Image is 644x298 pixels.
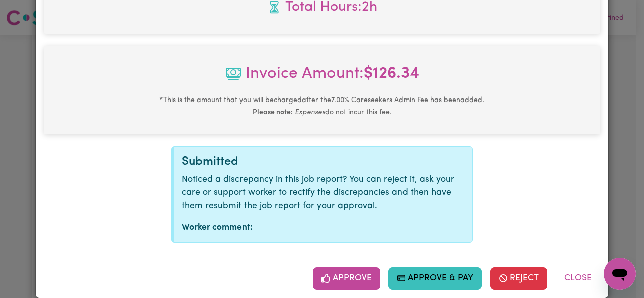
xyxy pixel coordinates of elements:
button: Approve [313,267,380,289]
iframe: Button to launch messaging window [604,258,636,290]
span: Invoice Amount: [52,62,592,94]
b: Please note: [253,109,293,116]
button: Close [555,267,600,289]
b: $ 126.34 [364,66,419,82]
small: This is the amount that you will be charged after the 7.00 % Careseekers Admin Fee has been added... [159,96,485,116]
strong: Worker comment: [182,223,253,232]
button: Reject [490,267,547,289]
span: Submitted [182,156,238,168]
button: Approve & Pay [388,267,482,289]
p: Noticed a discrepancy in this job report? You can reject it, ask your care or support worker to r... [182,173,464,213]
u: Expenses [295,109,325,116]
